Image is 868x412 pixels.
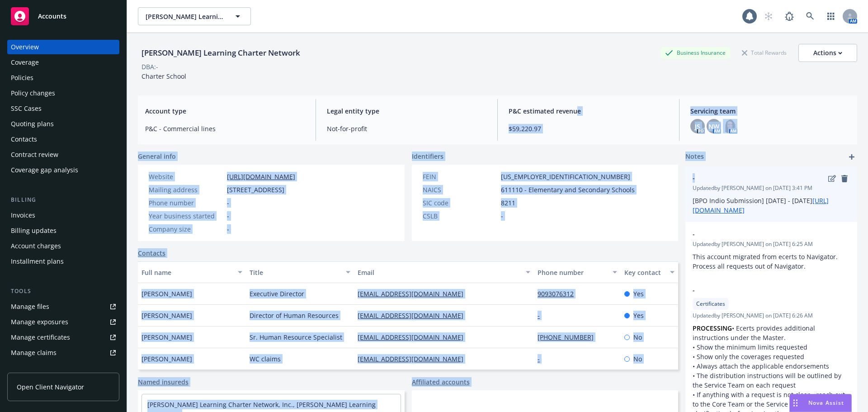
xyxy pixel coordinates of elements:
[149,224,223,234] div: Company size
[138,377,189,387] a: Named insureds
[693,312,850,320] span: Updated by [PERSON_NAME] on [DATE] 6:26 AM
[685,166,857,222] div: -editremoveUpdatedby [PERSON_NAME] on [DATE] 3:41 PM[BPO Indio Submission] [DATE] - [DATE][URL][D...
[737,47,791,58] div: Total Rewards
[145,124,305,133] span: P&C - Commercial lines
[538,289,581,298] a: 9093076312
[538,355,547,363] a: -
[358,355,471,363] a: [EMAIL_ADDRESS][DOMAIN_NAME]
[621,261,678,283] button: Key contact
[138,47,304,59] div: [PERSON_NAME] Learning Charter Network
[693,324,732,332] strong: PROCESSING
[11,55,39,70] div: Coverage
[509,124,668,133] span: $59,220.97
[693,285,826,295] span: -
[501,198,515,208] span: 8211
[693,240,850,248] span: Updated by [PERSON_NAME] on [DATE] 6:25 AM
[693,173,826,183] span: -
[423,185,497,194] div: NAICS
[538,333,601,341] a: [PHONE_NUMBER]
[145,106,305,116] span: Account type
[7,4,119,29] a: Accounts
[138,248,165,258] a: Contacts
[11,71,33,85] div: Policies
[7,71,119,85] a: Policies
[633,354,642,364] span: No
[11,254,64,269] div: Installment plans
[693,252,840,270] span: This account migrated from ecerts to Navigator. Process all requests out of Navigator.
[11,330,70,345] div: Manage certificates
[696,300,725,308] span: Certificates
[142,62,158,71] div: DBA: -
[7,254,119,269] a: Installment plans
[250,332,342,342] span: Sr. Human Resource Specialist
[693,196,850,215] p: [BPO Indio Submission] [DATE] - [DATE]
[412,152,443,161] span: Identifiers
[358,333,471,341] a: [EMAIL_ADDRESS][DOMAIN_NAME]
[723,119,737,133] img: photo
[11,346,57,360] div: Manage claims
[693,184,850,192] span: Updated by [PERSON_NAME] on [DATE] 3:41 PM
[146,12,224,21] span: [PERSON_NAME] Learning Charter Network
[822,7,840,25] a: Switch app
[7,208,119,223] a: Invoices
[798,44,857,62] button: Actions
[7,55,119,70] a: Coverage
[227,198,229,208] span: -
[11,163,78,177] div: Coverage gap analysis
[138,261,246,283] button: Full name
[633,332,642,342] span: No
[7,195,119,204] div: Billing
[149,198,223,208] div: Phone number
[509,106,668,116] span: P&C estimated revenue
[7,132,119,147] a: Contacts
[11,40,39,54] div: Overview
[633,289,644,298] span: Yes
[633,311,644,320] span: Yes
[695,122,700,131] span: JS
[142,354,192,364] span: [PERSON_NAME]
[250,289,304,298] span: Executive Director
[690,106,850,116] span: Servicing team
[327,124,486,133] span: Not-for-profit
[808,399,844,407] span: Nova Assist
[227,172,295,181] a: [URL][DOMAIN_NAME]
[11,132,37,147] div: Contacts
[538,311,547,320] a: -
[660,47,730,58] div: Business Insurance
[423,198,497,208] div: SIC code
[839,173,850,184] a: remove
[7,163,119,177] a: Coverage gap analysis
[7,239,119,253] a: Account charges
[142,72,186,81] span: Charter School
[11,315,68,329] div: Manage exposures
[250,268,340,277] div: Title
[250,311,339,320] span: Director of Human Resources
[501,172,630,181] span: [US_EMPLOYER_IDENTIFICATION_NUMBER]
[693,229,826,239] span: -
[801,7,819,25] a: Search
[685,222,857,278] div: -Updatedby [PERSON_NAME] on [DATE] 6:25 AMThis account migrated from ecerts to Navigator. Process...
[759,7,778,25] a: Start snowing
[423,211,497,221] div: CSLB
[11,223,57,238] div: Billing updates
[142,311,192,320] span: [PERSON_NAME]
[138,152,176,161] span: General info
[149,172,223,181] div: Website
[7,287,119,296] div: Tools
[826,173,837,184] a: edit
[412,377,470,387] a: Affiliated accounts
[7,315,119,329] a: Manage exposures
[327,106,486,116] span: Legal entity type
[7,223,119,238] a: Billing updates
[501,211,503,221] span: -
[534,261,620,283] button: Phone number
[7,101,119,116] a: SSC Cases
[11,86,55,100] div: Policy changes
[227,185,284,194] span: [STREET_ADDRESS]
[250,354,281,364] span: WC claims
[538,268,607,277] div: Phone number
[227,224,229,234] span: -
[142,289,192,298] span: [PERSON_NAME]
[7,361,119,375] a: Manage BORs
